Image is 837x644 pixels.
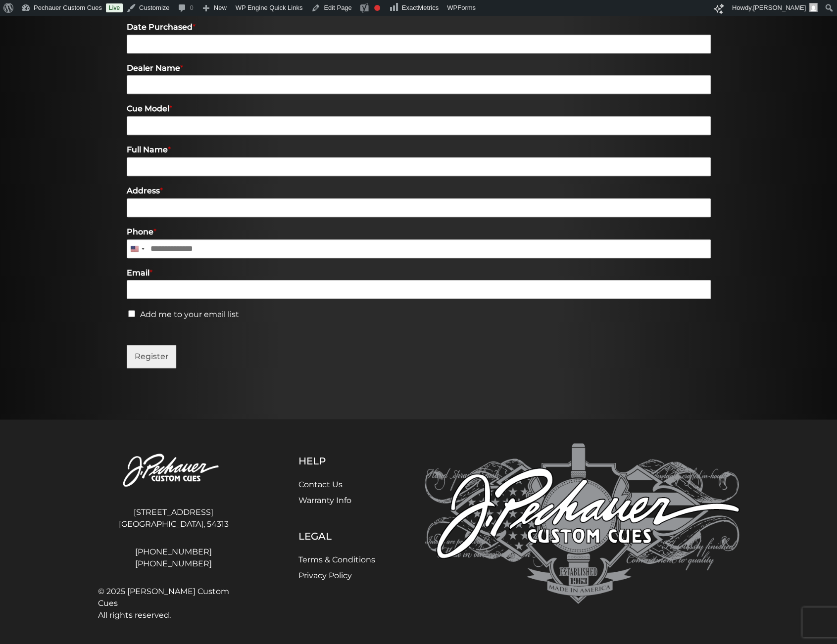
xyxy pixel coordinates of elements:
a: Terms & Conditions [298,555,375,564]
button: Selected country [127,239,148,258]
a: [PHONE_NUMBER] [98,558,249,570]
a: Contact Us [298,480,343,489]
a: Warranty Info [298,496,351,505]
span: © 2025 [PERSON_NAME] Custom Cues All rights reserved. [98,586,249,621]
label: Date Purchased [127,22,711,33]
span: [PERSON_NAME] [753,4,806,11]
a: Live [106,3,123,12]
a: [PHONE_NUMBER] [98,546,249,558]
button: Register [127,345,176,368]
label: Phone [127,227,711,237]
img: Pechauer Custom Cues [425,443,739,604]
label: Email [127,268,711,278]
img: Pechauer Custom Cues [98,443,249,498]
address: [STREET_ADDRESS] [GEOGRAPHIC_DATA], 54313 [98,503,249,534]
div: Focus keyphrase not set [374,5,380,11]
label: Cue Model [127,104,711,114]
input: Phone [127,239,711,258]
a: Privacy Policy [298,571,352,580]
label: Dealer Name [127,63,711,74]
h5: Help [298,455,375,467]
h5: Legal [298,530,375,542]
label: Address [127,186,711,196]
span: ExactMetrics [402,4,439,11]
label: Add me to your email list [140,310,239,319]
label: Full Name [127,145,711,155]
